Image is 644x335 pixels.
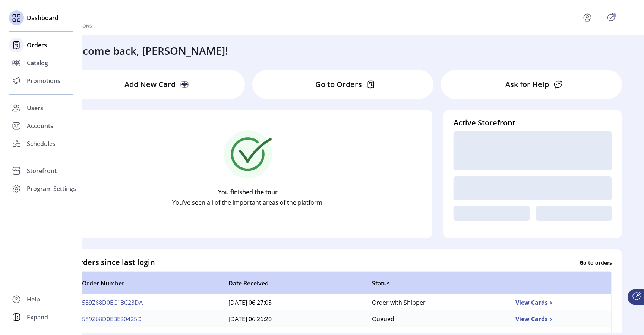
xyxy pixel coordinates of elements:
[124,79,176,90] p: Add New Card
[505,79,549,90] p: Ask for Help
[27,13,59,22] span: Dashboard
[27,166,57,175] span: Storefront
[27,121,53,130] span: Accounts
[508,294,612,311] td: View Cards
[221,294,364,311] td: [DATE] 06:27:05
[572,9,605,26] button: menu
[74,272,221,294] th: Order Number
[64,43,228,58] h3: Welcome back, [PERSON_NAME]!
[27,103,43,112] span: Users
[172,198,324,207] p: You’ve seen all of the important areas of the platform.
[364,272,508,294] th: Status
[605,12,617,23] button: Publisher Panel
[315,79,362,90] p: Go to Orders
[27,295,40,304] span: Help
[27,313,48,322] span: Expand
[27,139,56,148] span: Schedules
[27,41,47,50] span: Orders
[74,257,155,268] h4: Orders since last login
[580,258,612,266] p: Go to orders
[218,188,278,197] p: You finished the tour
[74,311,221,327] td: 589Z68D0EBE20425D
[27,58,48,67] span: Catalog
[221,272,364,294] th: Date Received
[364,294,508,311] td: Order with Shipper
[508,311,612,327] td: View Cards
[364,311,508,327] td: Queued
[27,184,76,193] span: Program Settings
[74,294,221,311] td: 589Z68D0EC1BC23DA
[221,311,364,327] td: [DATE] 06:26:20
[454,117,612,128] h4: Active Storefront
[27,76,60,85] span: Promotions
